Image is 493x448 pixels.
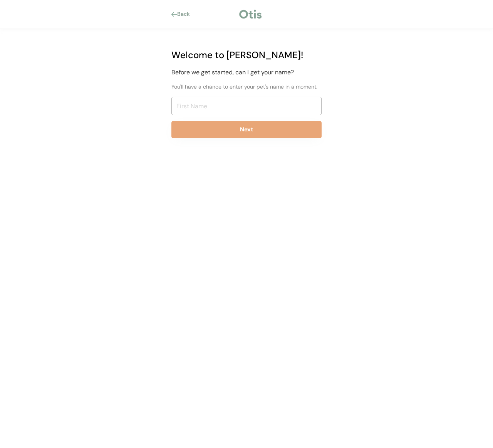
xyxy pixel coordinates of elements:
[171,68,322,77] div: Before we get started, can I get your name?
[177,10,195,18] div: Back
[171,121,322,138] button: Next
[171,48,322,62] div: Welcome to [PERSON_NAME]!
[171,83,322,91] div: You'll have a chance to enter your pet's name in a moment.
[171,97,322,115] input: First Name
